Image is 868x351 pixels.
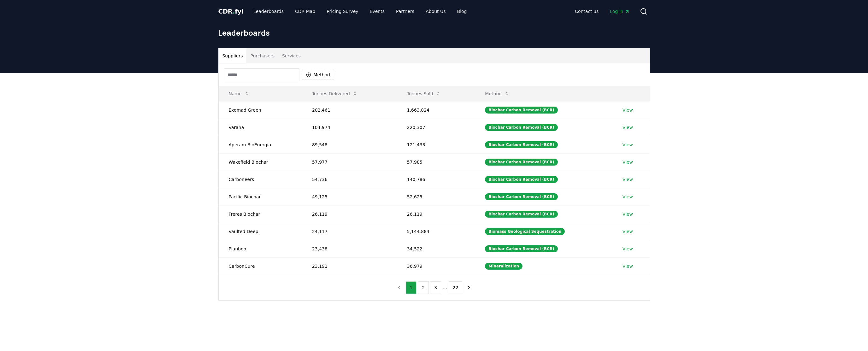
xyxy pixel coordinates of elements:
td: 54,736 [302,171,397,188]
td: Planboo [219,240,302,257]
td: 34,522 [397,240,475,257]
td: 26,119 [397,205,475,223]
button: Services [278,48,304,63]
td: Carboneers [219,171,302,188]
nav: Main [570,6,635,17]
td: 202,461 [302,101,397,119]
a: About Us [421,6,451,17]
a: Pricing Survey [322,6,363,17]
nav: Main [248,6,472,17]
td: Aperam BioEnergia [219,136,302,153]
a: Blog [452,6,472,17]
a: View [623,107,633,113]
td: 23,438 [302,240,397,257]
td: 1,663,824 [397,101,475,119]
td: Vaulted Deep [219,223,302,240]
a: CDR Map [290,6,320,17]
button: Tonnes Delivered [307,87,363,100]
a: Contact us [570,6,604,17]
a: View [623,142,633,148]
td: 57,985 [397,153,475,171]
h1: Leaderboards [218,28,650,38]
a: Log in [605,6,635,17]
td: 24,117 [302,223,397,240]
button: Name [224,87,254,100]
div: Biochar Carbon Removal (BCR) [485,159,558,166]
td: 36,979 [397,257,475,275]
td: Wakefield Biochar [219,153,302,171]
td: 220,307 [397,119,475,136]
a: View [623,194,633,200]
div: Biochar Carbon Removal (BCR) [485,141,558,148]
a: View [623,246,633,252]
a: Leaderboards [248,6,289,17]
td: 121,433 [397,136,475,153]
a: View [623,263,633,269]
button: 3 [430,281,441,294]
td: 23,191 [302,257,397,275]
div: Biochar Carbon Removal (BCR) [485,124,558,131]
td: Varaha [219,119,302,136]
a: CDR.fyi [218,7,244,16]
button: 22 [449,281,463,294]
div: Biochar Carbon Removal (BCR) [485,107,558,114]
td: 26,119 [302,205,397,223]
td: Pacific Biochar [219,188,302,205]
span: Log in [610,8,629,15]
div: Biochar Carbon Removal (BCR) [485,193,558,200]
a: View [623,228,633,235]
button: Tonnes Sold [402,87,446,100]
td: CarbonCure [219,257,302,275]
a: View [623,159,633,165]
a: Partners [391,6,419,17]
td: 52,625 [397,188,475,205]
button: Method [480,87,514,100]
td: 104,974 [302,119,397,136]
td: 57,977 [302,153,397,171]
a: View [623,211,633,217]
span: . [233,8,235,15]
td: 49,125 [302,188,397,205]
li: ... [442,284,447,291]
div: Mineralization [485,263,523,270]
button: Method [302,70,334,80]
td: Freres Biochar [219,205,302,223]
td: Exomad Green [219,101,302,119]
div: Biochar Carbon Removal (BCR) [485,211,558,218]
div: Biochar Carbon Removal (BCR) [485,245,558,252]
button: Suppliers [219,48,247,63]
button: next page [464,281,474,294]
div: Biomass Geological Sequestration [485,228,565,235]
a: Events [365,6,390,17]
td: 5,144,884 [397,223,475,240]
button: 1 [406,281,417,294]
td: 89,548 [302,136,397,153]
button: 2 [418,281,429,294]
div: Biochar Carbon Removal (BCR) [485,176,558,183]
a: View [623,176,633,183]
a: View [623,124,633,131]
td: 140,786 [397,171,475,188]
span: CDR fyi [218,8,244,15]
button: Purchasers [246,48,278,63]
